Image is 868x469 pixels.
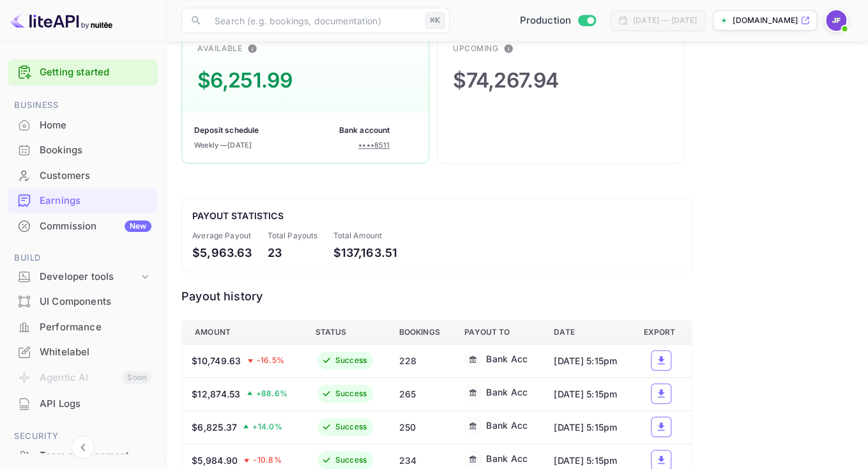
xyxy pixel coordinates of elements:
span: -10.8 % [253,454,282,466]
span: + 14.0 % [252,421,282,433]
div: Average Payout [192,230,252,242]
span: + 88.6 % [256,388,288,399]
div: 23 [267,244,317,261]
div: Success [335,355,367,366]
div: Customers [40,169,151,183]
div: $10,749.63 [192,354,241,367]
a: Customers [8,164,158,187]
div: $74,267.94 [453,65,558,96]
a: UI Components [8,289,158,313]
input: Search (e.g. bookings, documentation) [207,8,420,33]
div: $5,963.63 [192,244,252,261]
span: -16.5 % [257,355,285,366]
div: Bookings [40,143,151,158]
div: Total Amount [333,230,397,242]
div: $12,874.53 [192,387,241,401]
th: Status [305,320,388,344]
span: Production [519,13,571,28]
a: Home [8,113,158,137]
div: [DATE] — [DATE] [633,15,697,26]
th: Payout to [454,320,544,344]
div: API Logs [40,397,151,411]
span: Security [8,429,158,443]
a: Getting started [40,65,151,80]
div: Bank account [339,125,390,136]
div: Bank Acc [486,385,528,399]
div: Earnings [40,194,151,208]
div: ⌘K [425,12,445,29]
div: •••• 8511 [358,140,390,151]
div: Commission [40,219,151,234]
div: Performance [40,320,151,335]
img: Jenny Frimer [826,10,846,31]
div: Switch to Sandbox mode [514,13,600,28]
div: 265 [399,387,444,401]
div: Home [40,118,151,133]
div: UI Components [40,295,151,309]
div: Success [335,454,367,466]
th: Date [544,320,633,344]
div: Success [335,388,367,399]
div: Customers [8,164,158,188]
a: Whitelabel [8,340,158,364]
div: 228 [399,354,444,367]
div: [DATE] 5:15pm [554,454,623,467]
div: Bank Acc [486,352,528,365]
div: Developer tools [40,270,139,284]
th: Export [633,320,692,344]
div: Developer tools [8,266,158,288]
div: Home [8,113,158,138]
div: UI Components [8,289,158,314]
a: Earnings [8,188,158,212]
div: Total Payouts [267,230,317,242]
div: CommissionNew [8,214,158,239]
button: This is the amount of confirmed commission that will be paid to you on the next scheduled deposit [242,38,263,59]
p: [DOMAIN_NAME] [733,15,798,26]
div: Whitelabel [40,345,151,360]
div: API Logs [8,392,158,417]
div: Upcoming [453,43,498,54]
div: 234 [399,454,444,467]
img: LiteAPI logo [10,10,112,31]
div: Deposit schedule [194,125,259,136]
a: Performance [8,315,158,339]
span: Build [8,251,158,265]
div: Team management [40,449,151,463]
div: Whitelabel [8,340,158,365]
div: [DATE] 5:15pm [554,354,623,367]
button: This is the amount of commission earned for bookings that have not been finalized. After guest ch... [498,38,519,59]
div: [DATE] 5:15pm [554,387,623,401]
div: Performance [8,315,158,340]
a: Bookings [8,138,158,162]
div: $5,984.90 [192,454,238,467]
div: Available [197,43,242,54]
div: 250 [399,420,444,434]
div: New [125,220,151,232]
th: Amount [182,320,305,344]
div: Payout Statistics [192,209,681,222]
div: Payout history [181,288,692,305]
div: $6,825.37 [192,420,237,434]
div: Getting started [8,59,158,86]
a: Team management [8,443,158,467]
div: Bookings [8,138,158,163]
div: $137,163.51 [333,244,397,261]
div: Bank Acc [486,452,528,465]
button: Collapse navigation [72,436,95,459]
div: [DATE] 5:15pm [554,420,623,434]
div: Weekly — [DATE] [194,140,252,151]
th: Bookings [388,320,454,344]
div: Bank Acc [486,419,528,432]
span: Business [8,98,158,112]
div: $6,251.99 [197,65,292,96]
a: CommissionNew [8,214,158,238]
div: Success [335,421,367,433]
a: API Logs [8,392,158,415]
div: Earnings [8,188,158,213]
